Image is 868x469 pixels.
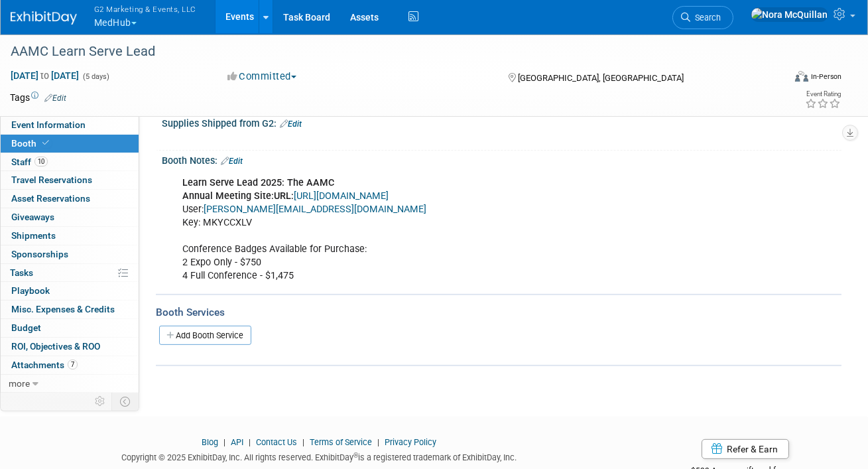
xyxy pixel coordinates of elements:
a: Giveaways [1,208,139,226]
div: Event Rating [805,91,841,98]
img: Format-Inperson.png [795,71,808,82]
div: AAMC Learn Serve Lead [6,40,771,64]
i: Booth reservation complete [42,139,49,147]
div: Booth Notes: [162,151,841,168]
a: Sponsorships [1,245,139,263]
a: Budget [1,319,139,337]
span: Giveaways [11,212,54,222]
span: | [246,437,255,447]
img: ExhibitDay [11,11,77,25]
span: 10 [34,157,48,167]
a: Playbook [1,282,139,300]
span: Shipments [11,230,56,241]
span: Travel Reservations [11,174,92,185]
span: G2 Marketing & Events, LLC [94,2,196,16]
a: Travel Reservations [1,171,139,189]
td: Tags [10,91,66,104]
a: Refer & Earn [702,439,789,459]
span: | [300,437,308,447]
span: (5 days) [82,72,109,81]
button: Committed [223,70,302,84]
a: Edit [221,157,243,166]
div: Booth Services [156,305,841,320]
b: Annual Meeting Site: [182,190,274,202]
span: Event Information [11,119,86,130]
div: Event Format [719,69,841,89]
span: Staff [11,157,48,167]
span: Sponsorships [11,249,68,259]
a: Misc. Expenses & Credits [1,301,139,318]
span: Search [690,13,721,23]
span: Asset Reservations [11,193,90,204]
a: Asset Reservations [1,190,139,208]
img: Nora McQuillan [751,7,828,22]
span: Budget [11,322,41,333]
span: Booth [11,138,52,149]
span: Playbook [11,285,50,296]
a: Event Information [1,116,139,134]
span: | [221,437,229,447]
a: Booth [1,135,139,153]
div: Copyright © 2025 ExhibitDay, Inc. All rights reserved. ExhibitDay is a registered trademark of Ex... [10,448,629,464]
a: Search [672,6,733,29]
div: In-Person [810,72,841,82]
span: [DATE] [DATE] [10,70,80,82]
div: User: Key: MKYCCXLV Conference Badges Available for Purchase: 2 Expo Only - $750 4 Full Conferenc... [173,170,708,290]
a: Shipments [1,227,139,245]
a: Edit [280,119,302,129]
span: 7 [68,360,78,369]
span: Tasks [10,267,33,278]
a: Tasks [1,264,139,282]
a: Privacy Policy [385,437,437,447]
a: Add Booth Service [159,326,251,345]
a: API [231,437,244,447]
div: Supplies Shipped from G2: [162,113,841,131]
b: Learn Serve Lead 2025: The AAMC [182,177,334,188]
a: Blog [202,437,219,447]
a: Attachments7 [1,356,139,374]
a: Edit [44,94,66,103]
a: Staff10 [1,153,139,171]
b: URL: [274,190,294,202]
a: ROI, Objectives & ROO [1,338,139,356]
a: [PERSON_NAME][EMAIL_ADDRESS][DOMAIN_NAME] [204,204,426,215]
span: [GEOGRAPHIC_DATA], [GEOGRAPHIC_DATA] [518,73,684,83]
span: more [9,378,30,389]
span: Attachments [11,360,78,370]
span: ROI, Objectives & ROO [11,341,100,352]
a: more [1,375,139,393]
a: [URL][DOMAIN_NAME] [294,190,389,202]
span: Misc. Expenses & Credits [11,304,115,314]
a: Contact Us [257,437,298,447]
td: Toggle Event Tabs [112,393,139,410]
span: | [375,437,383,447]
sup: ® [354,452,359,459]
td: Personalize Event Tab Strip [89,393,112,410]
a: Terms of Service [310,437,373,447]
span: to [38,70,51,81]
